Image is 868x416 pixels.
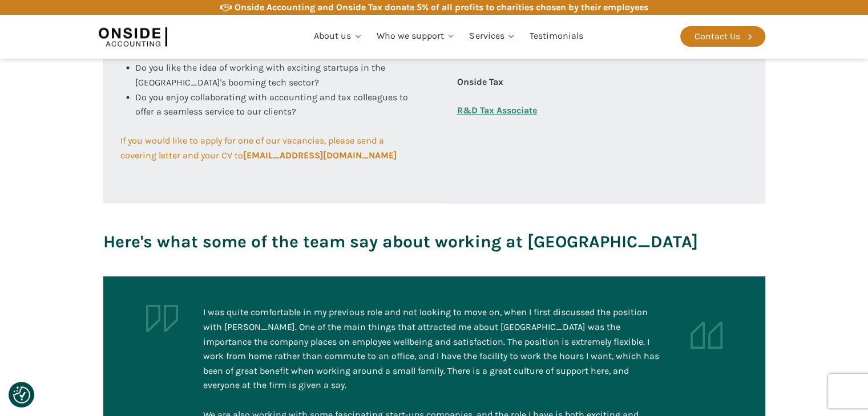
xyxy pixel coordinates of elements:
a: Testimonials [523,17,590,56]
h3: Here's what some of the team say about working at [GEOGRAPHIC_DATA] [103,226,698,258]
a: About us [307,17,370,56]
span: If you would like to apply for one of our vacancies, please send a covering letter and your CV to [120,135,397,161]
img: Onside Accounting [99,23,167,50]
span: Do you enjoy collaborating with accounting and tax colleagues to offer a seamless service to our ... [135,92,410,117]
div: Contact Us [695,29,740,44]
a: Services [462,17,523,56]
img: Revisit consent button [13,386,30,403]
div: Onside Tax [457,75,503,103]
a: If you would like to apply for one of our vacancies, please send a covering letter and your CV to... [120,133,411,162]
a: Contact Us [680,26,765,47]
a: Who we support [370,17,463,56]
span: Do you like the idea of working with exciting startups in the [GEOGRAPHIC_DATA]'s booming tech se... [135,62,387,88]
a: Financial Accountant [457,46,548,75]
a: R&D Tax Associate [457,103,537,118]
b: [EMAIL_ADDRESS][DOMAIN_NAME] [243,150,397,161]
button: Consent Preferences [13,386,30,403]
